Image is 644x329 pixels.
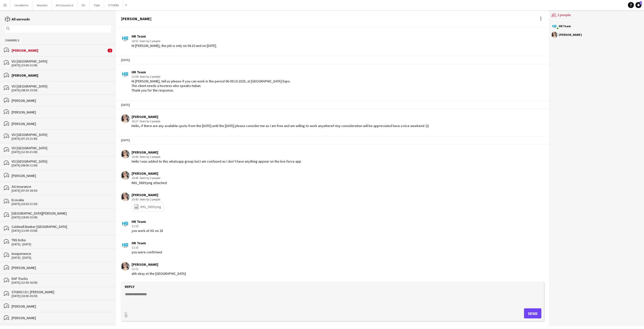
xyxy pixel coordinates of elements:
div: 11:11 [132,267,186,271]
div: [DATE] (07:15-21:45) [12,137,111,140]
div: 11:10 [132,224,163,228]
div: HR Team [132,219,163,224]
div: Inoxperience [12,251,111,256]
span: · Seen by 2 people [138,39,160,43]
div: [PERSON_NAME] [12,48,106,53]
div: [PERSON_NAME] [121,16,151,21]
div: [DATE] (07:30-18:30) [12,189,111,192]
div: [PERSON_NAME] [132,171,167,176]
div: [DATE] (08:30-15:30) [12,88,111,92]
div: [PERSON_NAME] [132,262,186,267]
div: [DATE] [116,101,549,109]
div: you work at VO on 28 [132,228,163,233]
div: [PERSON_NAME] [132,150,301,155]
div: ahh okay at the [GEOGRAPHIC_DATA] [132,271,186,276]
span: · Seen by 2 people [138,119,160,123]
div: [GEOGRAPHIC_DATA][PERSON_NAME] [12,211,111,216]
span: 2 [108,49,112,52]
span: · Seen by 2 people [138,75,160,78]
div: DAF Trucks [12,276,111,281]
div: [PERSON_NAME] [12,304,111,309]
a: All unreads [5,17,30,21]
a: IMG_5889.png [134,204,161,210]
div: Hello I was added to this whatsapp group but I am confused as I don’t have anything appear on the... [132,159,301,164]
div: [DATE] [116,56,549,64]
button: OTHERS [104,0,123,10]
div: [DATE] (08:00-21:00) [12,164,111,167]
div: [PERSON_NAME] [12,122,111,126]
button: VO [77,0,90,10]
div: 16:27 [132,119,429,124]
div: [DATE] (12:00-16:00) [12,281,111,284]
div: 2 people [551,10,641,21]
div: HR Team [132,241,162,245]
div: 10:43 [132,197,164,202]
div: 14:51 [132,39,217,43]
div: [DATE] (15:00-21:00) [12,64,111,67]
button: Cecoforma [10,0,33,10]
div: TNS bvba [12,238,111,242]
button: Tipik [90,0,104,10]
div: [DATE] - [DATE] [12,243,111,246]
div: you were confirmed [132,250,162,254]
div: [PERSON_NAME] [132,114,429,119]
a: 2 [635,2,641,8]
span: · Seen by 2 people [138,155,160,159]
div: HR Team [559,25,571,28]
div: [PERSON_NAME] [12,110,111,114]
div: VO [GEOGRAPHIC_DATA] [12,59,111,64]
div: 11:10 [132,245,162,250]
div: HR Team [132,34,217,39]
div: [DATE] (11:00-15:00) [12,229,111,232]
div: [DATE] [116,136,549,144]
div: Ecovalia [12,198,111,202]
div: [DATE] (18:00-23:00) [12,216,111,219]
div: IMG_5889.png attached [132,181,167,185]
div: 12:04 [132,74,291,79]
div: HR Team [132,70,291,74]
label: Reply [125,284,135,289]
span: · Seen by 2 people [138,176,160,180]
div: 10:43 [132,155,301,159]
div: [PERSON_NAME] [12,98,111,103]
button: Send [524,308,541,318]
div: 10:43 [132,176,167,180]
div: [DATE] (16:00-20:30) [12,294,111,298]
div: [DATE] (16:30-21:30) [12,202,111,206]
div: Coldwell Banker [GEOGRAPHIC_DATA] [12,224,111,229]
div: [DATE] - [DATE] [12,256,111,259]
div: [PERSON_NAME] [559,33,582,36]
div: STUDIO I.D.I. [PERSON_NAME] [12,290,111,294]
div: Hello, if there are any available spots from the [DATE] until the [DATE] please consider me as I ... [132,124,429,128]
div: VO [GEOGRAPHIC_DATA] [12,159,111,164]
div: VO [GEOGRAPHIC_DATA] [12,132,111,137]
span: 2 [640,1,642,5]
div: VO [GEOGRAPHIC_DATA] [12,146,111,150]
div: Hi [PERSON_NAME], tell us please if you can work in the period 06-09.10.2025, at [GEOGRAPHIC_DATA... [132,79,291,93]
button: Seauton [33,0,52,10]
button: AG Insurance [52,0,77,10]
div: [PERSON_NAME] [12,173,111,178]
div: [PERSON_NAME] [12,316,111,320]
div: [PERSON_NAME] [12,73,111,78]
div: Hi [PERSON_NAME], the job is only on 04.10 and on [DATE]. [132,43,217,48]
div: [PERSON_NAME] [12,265,111,270]
div: [DATE] (12:30-21:00) [12,150,111,154]
span: · Seen by 2 people [138,197,160,201]
div: VO [GEOGRAPHIC_DATA] [12,84,111,88]
div: [PERSON_NAME] [132,193,164,197]
div: AG Insurance [12,184,111,189]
